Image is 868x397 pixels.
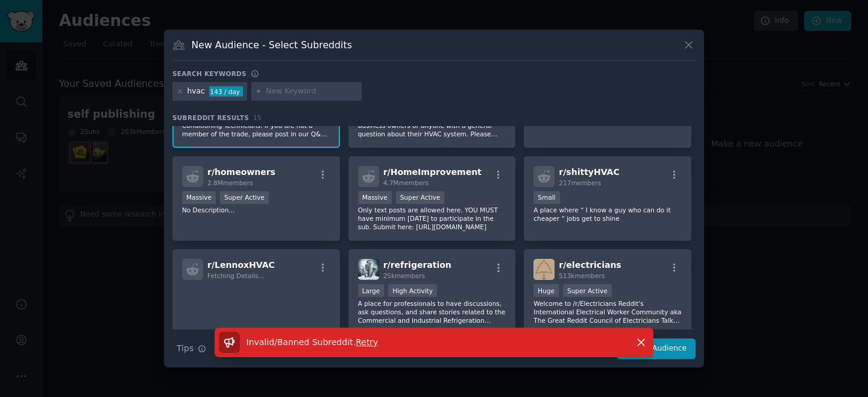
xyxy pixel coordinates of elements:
div: Super Active [396,191,445,204]
span: 2.8M members [207,179,253,186]
div: hvac [187,86,205,97]
span: Subreddit Results [172,113,249,122]
img: electricians [533,259,555,280]
span: Fetching Details... [207,272,264,279]
div: 143 / day [209,86,243,97]
span: Invalid/Banned Subreddit . [247,337,356,347]
span: r/ LennoxHVAC [207,260,275,270]
span: r/ electricians [559,260,621,270]
img: refrigeration [358,259,379,280]
h3: Search keywords [172,69,247,78]
p: Welcome to /r/Electricians Reddit's International Electrical Worker Community aka The Great Reddi... [533,299,682,325]
div: Small [533,191,559,204]
span: r/ shittyHVAC [559,167,619,177]
span: 217 members [559,179,601,186]
span: r/ homeowners [207,167,275,177]
p: A place where “ I know a guy who can do it cheaper “ jobs get to shine [533,206,682,223]
div: High Activity [388,284,437,297]
span: 513k members [559,272,605,279]
h3: New Audience - Select Subreddits [192,39,352,51]
p: A place for professionals to have discussions, ask questions, and share stories related to the Co... [358,299,506,325]
div: Huge [533,284,559,297]
div: Large [358,284,385,297]
p: Only text posts are allowed here. YOU MUST have minimum [DATE] to participate in the sub. Submit ... [358,206,506,231]
input: New Keyword [266,86,357,97]
div: Super Active [220,191,269,204]
div: Massive [358,191,392,204]
div: Super Active [563,284,612,297]
div: Massive [182,191,216,204]
span: r/ HomeImprovement [383,167,482,177]
span: r/ refrigeration [383,260,451,270]
p: No Description... [182,206,330,214]
span: 15 [253,114,262,121]
span: 4.7M members [383,179,429,186]
span: 25k members [383,272,425,279]
span: Retry [356,337,378,347]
